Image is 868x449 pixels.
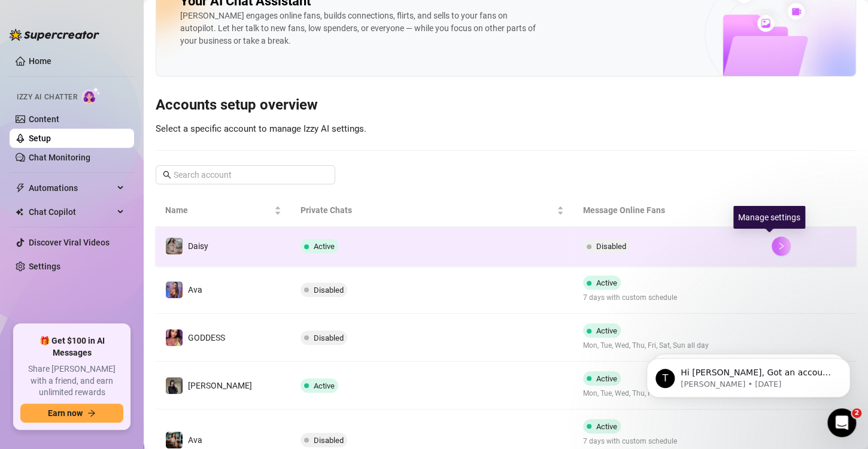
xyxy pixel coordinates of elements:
a: Setup [29,134,51,143]
span: Mon, Tue, Wed, Thu, Fri, Sat, Sun all day [583,340,709,351]
span: Active [596,326,617,335]
span: Active [314,242,335,251]
a: Discover Viral Videos [29,238,110,247]
img: GODDESS [166,329,183,346]
span: Active [596,278,617,287]
img: Ava [166,432,183,448]
span: Name [165,204,272,217]
span: [PERSON_NAME] [188,381,252,390]
a: Settings [29,262,60,271]
span: search [163,171,171,179]
span: Chat Copilot [29,202,114,222]
span: Mon, Tue, Wed, Thu, Fri, Sat, Sun all day [583,388,709,399]
iframe: Intercom live chat [827,408,856,437]
span: 2 [852,408,861,418]
span: Disabled [314,286,344,295]
img: Chat Copilot [16,208,23,216]
a: Chat Monitoring [29,153,90,162]
span: Daisy [188,241,208,251]
img: AI Chatter [82,87,101,104]
a: Home [29,56,51,66]
span: 7 days with custom schedule [583,436,677,447]
th: Name [156,194,291,227]
span: 7 days with custom schedule [583,292,677,304]
span: GODDESS [188,333,225,342]
span: 🎁 Get $100 in AI Messages [20,335,123,359]
h3: Accounts setup overview [156,96,856,115]
span: Earn now [48,408,83,418]
img: Anna [166,377,183,394]
span: Share [PERSON_NAME] with a friend, and earn unlimited rewards [20,363,123,399]
input: Search account [174,168,318,181]
div: [PERSON_NAME] engages online fans, builds connections, flirts, and sells to your fans on autopilo... [180,10,539,47]
th: Message Online Fans [573,194,762,227]
button: Earn nowarrow-right [20,404,123,423]
span: Automations [29,178,114,198]
a: Content [29,114,59,124]
span: thunderbolt [16,183,25,193]
button: right [772,236,791,256]
span: Active [596,374,617,383]
iframe: Intercom notifications message [629,333,868,417]
img: Ava [166,281,183,298]
span: Active [314,381,335,390]
span: Private Chats [301,204,554,217]
span: right [777,242,785,250]
span: Ava [188,285,202,295]
span: Izzy AI Chatter [17,92,77,103]
span: Disabled [314,436,344,445]
span: Active [596,422,617,431]
span: arrow-right [87,409,96,417]
span: Ava [188,435,202,445]
span: Disabled [596,242,626,251]
img: logo-BBDzfeDw.svg [10,29,99,41]
span: Select a specific account to manage Izzy AI settings. [156,123,366,134]
img: Daisy [166,238,183,254]
span: Disabled [314,333,344,342]
div: Manage settings [733,206,805,229]
th: Private Chats [291,194,573,227]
